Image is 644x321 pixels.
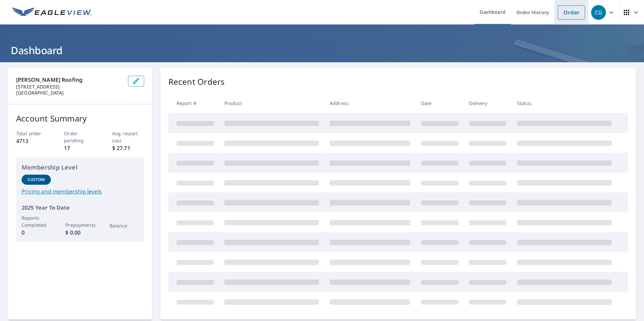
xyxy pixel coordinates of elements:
p: 17 [64,144,96,152]
a: Pricing and membership levels [22,187,139,195]
p: Prepayments [65,221,95,228]
p: Custom [28,177,45,183]
p: Total order [16,130,48,137]
p: [STREET_ADDRESS] [16,84,123,90]
p: Recent Orders [168,76,225,88]
p: $ 0.00 [65,228,95,237]
p: Balance [109,222,139,229]
p: Membership Level [22,163,139,172]
a: Order [558,5,585,20]
p: [GEOGRAPHIC_DATA] [16,90,123,96]
p: Account Summary [16,112,144,124]
p: Order pending [64,130,96,144]
p: [PERSON_NAME] Roofing [16,76,123,84]
p: Reports Completed [22,214,51,228]
th: Address [324,93,416,113]
th: Report # [168,93,219,113]
div: CG [591,5,606,20]
th: Status [512,93,617,113]
th: Date [416,93,464,113]
th: Product [219,93,324,113]
th: Delivery [463,93,512,113]
p: 4713 [16,137,48,145]
p: 0 [22,228,51,237]
p: $ 27.71 [112,144,144,152]
h1: Dashboard [8,43,636,57]
img: EV Logo [12,7,92,17]
p: 2025 Year To Date [22,204,139,212]
p: Avg. report cost [112,130,144,144]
